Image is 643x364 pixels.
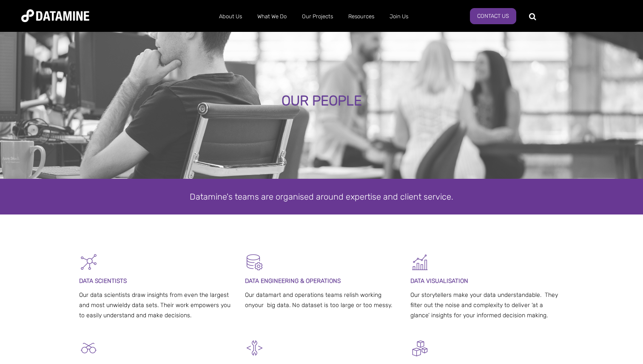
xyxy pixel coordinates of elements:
[245,339,264,358] img: Development
[410,339,430,358] img: Digital Activation
[79,277,127,285] span: DATA SCIENTISTS
[250,6,294,28] a: What We Do
[382,6,416,28] a: Join Us
[410,253,430,272] img: Graph 5
[410,277,468,285] span: DATA VISUALISATION
[245,277,341,285] span: DATA ENGINEERING & OPERATIONS
[21,9,89,22] img: Datamine
[294,6,341,28] a: Our Projects
[470,8,516,24] a: Contact Us
[79,290,233,320] p: Our data scientists draw insights from even the largest and most unwieldy data sets. Their work e...
[245,290,398,310] p: Our datamart and operations teams relish working onyour big data. No dataset is too large or too ...
[245,253,264,272] img: Datamart
[79,253,98,272] img: Graph - Network
[190,192,453,202] span: Datamine's teams are organised around expertise and client service.
[79,339,98,358] img: Analysts
[211,6,250,28] a: About Us
[341,6,382,28] a: Resources
[410,290,564,320] p: Our storytellers make your data understandable. They filter out the noise and complexity to deliv...
[75,93,568,109] div: OUR PEOPLE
